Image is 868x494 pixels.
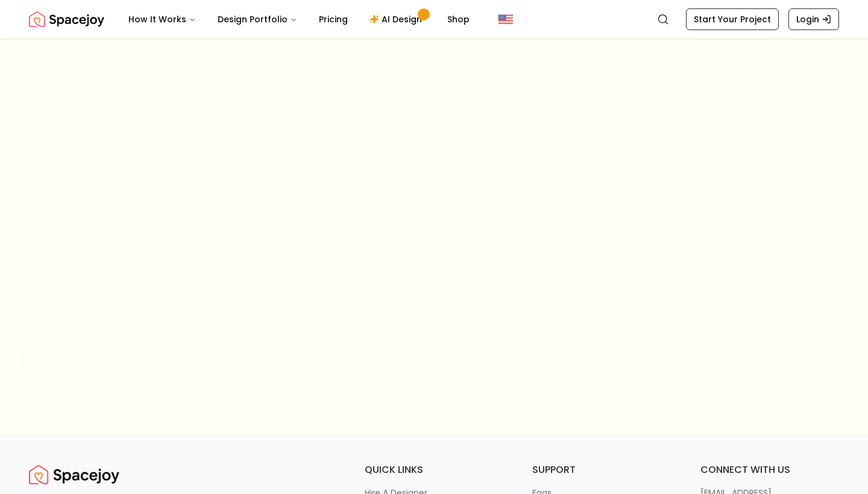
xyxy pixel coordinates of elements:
h6: quick links [365,463,503,477]
h6: support [532,463,671,477]
img: Spacejoy Logo [29,463,119,487]
nav: Main [119,7,479,31]
a: Spacejoy [29,7,104,31]
button: Design Portfolio [208,7,307,31]
a: Pricing [309,7,357,31]
img: United States [498,12,513,27]
a: Start Your Project [686,8,779,30]
a: AI Design [360,7,435,31]
a: Login [788,8,839,30]
a: Spacejoy [29,463,119,487]
h6: connect with us [700,463,839,477]
button: How It Works [119,7,206,31]
a: Shop [438,7,479,31]
img: Spacejoy Logo [29,7,104,31]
